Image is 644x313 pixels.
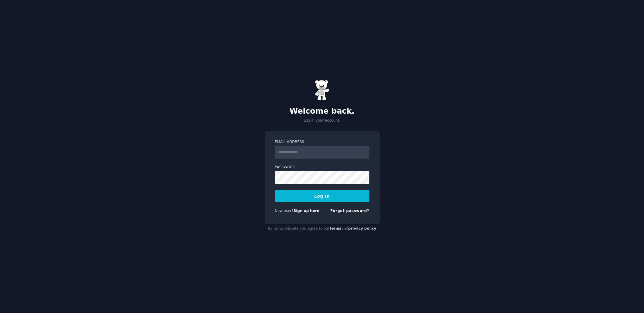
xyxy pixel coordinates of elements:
[348,226,376,230] a: privacy policy
[275,139,369,145] label: Email Address
[293,209,319,213] a: Sign up here
[265,118,380,123] p: Log in your account.
[265,107,380,116] h2: Welcome back.
[329,226,341,230] a: terms
[275,209,294,213] span: New user?
[275,190,369,202] button: Log In
[315,80,329,100] img: Gummy Bear
[275,165,369,170] label: Password
[265,224,380,233] div: By using this site you agree to our and
[330,209,369,213] a: Forgot password?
